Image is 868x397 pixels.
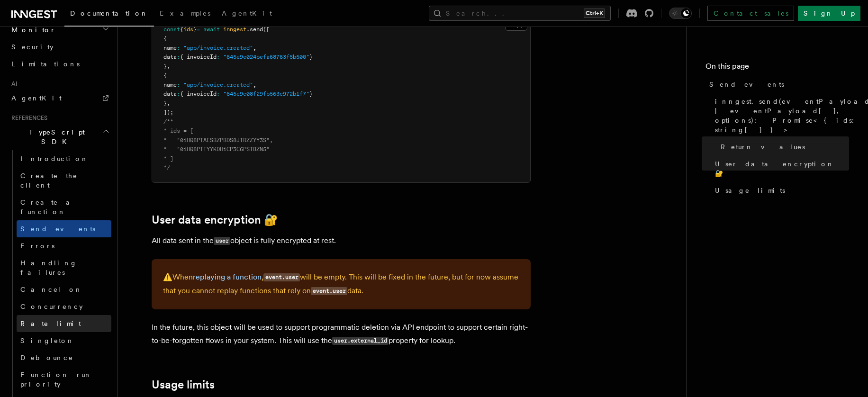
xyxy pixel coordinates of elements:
[163,271,519,298] p: When , will be empty. This will be fixed in the future, but for now assume that you cannot replay...
[17,150,111,167] a: Introduction
[798,6,860,21] a: Sign Up
[711,182,849,199] a: Usage limits
[8,127,102,146] span: TypeScript SDK
[163,137,273,144] span: * "01HQ8PTAESBZPBDS8JTRZZYY3S",
[20,320,81,327] span: Rate limit
[17,366,111,393] a: Function run priority
[17,194,111,220] a: Create a function
[163,54,177,60] span: data
[20,198,77,216] span: Create a function
[177,81,180,88] span: :
[223,26,246,33] span: inngest
[217,90,220,97] span: :
[309,90,313,97] span: }
[246,26,263,33] span: .send
[180,26,183,33] span: {
[180,54,217,60] span: { invoiceId
[311,287,347,295] code: event.user
[177,90,180,97] span: :
[11,60,80,68] span: Limitations
[177,45,180,51] span: :
[70,9,148,17] span: Documentation
[705,76,849,93] a: Send events
[309,54,313,60] span: }
[11,43,54,51] span: Security
[20,155,89,162] span: Introduction
[163,81,177,88] span: name
[163,100,167,107] span: }
[193,26,197,33] span: }
[183,81,253,88] span: "app/invoice.created"
[8,55,111,72] a: Limitations
[163,35,167,42] span: {
[11,94,62,102] span: AgentKit
[20,172,78,189] span: Create the client
[584,9,605,18] kbd: Ctrl+K
[152,234,531,248] p: All data sent in the object is fully encrypted at rest.
[64,3,154,27] a: Documentation
[253,81,256,88] span: ,
[705,61,849,76] h4: On this page
[183,45,253,51] span: "app/invoice.created"
[222,9,272,17] span: AgentKit
[163,26,180,33] span: const
[711,93,849,138] a: inngest.send(eventPayload | eventPayload[], options): Promise<{ ids: string[] }>
[163,146,270,153] span: * "01HQ8PTFYYKDH1CP3C6PSTBZN5"
[193,272,262,281] a: replaying a function
[180,90,217,97] span: { invoiceId
[707,6,794,21] a: Contact sales
[711,155,849,182] a: User data encryption 🔐
[154,3,216,26] a: Examples
[217,54,220,60] span: :
[167,63,170,70] span: ,
[17,349,111,366] a: Debounce
[223,90,309,97] span: "645e9e08f29fb563c972b1f7"
[20,259,77,276] span: Handling failures
[263,26,270,33] span: ([
[20,286,82,293] span: Cancel on
[17,237,111,254] a: Errors
[17,298,111,315] a: Concurrency
[20,225,95,233] span: Send events
[167,100,170,107] span: ,
[163,272,172,281] span: ⚠️
[715,186,785,195] span: Usage limits
[715,159,849,178] span: User data encryption 🔐
[17,315,111,332] a: Rate limit
[717,138,849,155] a: Return values
[17,281,111,298] a: Cancel on
[20,371,92,388] span: Function run priority
[183,26,193,33] span: ids
[177,54,180,60] span: :
[669,8,692,19] button: Toggle dark mode
[8,25,56,35] span: Monitor
[163,45,177,51] span: name
[332,337,389,345] code: user.external_id
[429,6,611,21] button: Search...Ctrl+K
[8,124,111,150] button: TypeScript SDK
[152,321,531,348] p: In the future, this object will be used to support programmatic deletion via API endpoint to supp...
[203,26,220,33] span: await
[163,127,193,134] span: * ids = [
[709,80,784,89] span: Send events
[163,90,177,97] span: data
[152,378,215,391] a: Usage limits
[163,109,173,116] span: ]);
[8,21,111,38] button: Monitor
[17,167,111,194] a: Create the client
[8,114,47,122] span: References
[223,54,309,60] span: "645e9e024befa68763f5b500"
[8,80,18,88] span: AI
[20,354,73,361] span: Debounce
[214,237,230,245] code: user
[721,142,805,152] span: Return values
[17,254,111,281] a: Handling failures
[20,337,74,344] span: Singleton
[17,220,111,237] a: Send events
[163,72,167,79] span: {
[197,26,200,33] span: =
[17,332,111,349] a: Singleton
[263,273,300,281] code: event.user
[8,38,111,55] a: Security
[163,63,167,70] span: }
